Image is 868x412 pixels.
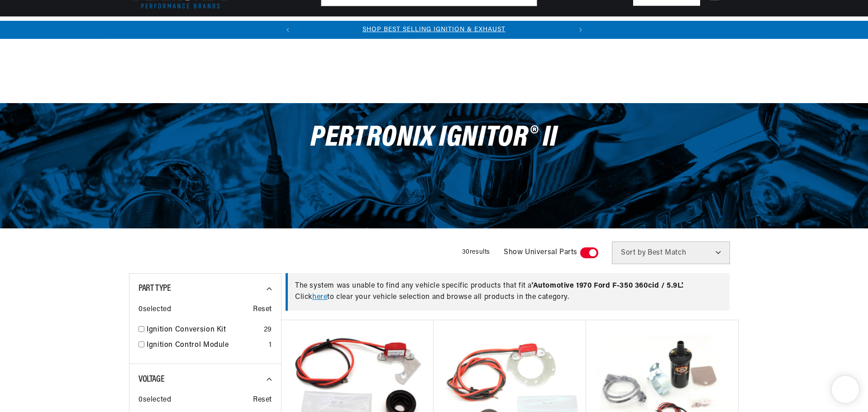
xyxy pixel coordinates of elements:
[286,273,730,311] div: The system was unable to find any vehicle specific products that fit a Click to clear your vehicl...
[138,284,171,293] span: Part Type
[279,21,297,39] button: Translation missing: en.sections.announcements.previous_announcement
[138,304,171,316] span: 0 selected
[253,304,272,316] span: Reset
[621,249,646,256] span: Sort by
[312,294,327,301] a: here
[504,247,577,259] span: Show Universal Parts
[297,25,572,35] div: Announcement
[269,340,272,351] div: 1
[147,324,260,336] a: Ignition Conversion Kit
[684,17,739,38] summary: Product Support
[612,242,730,264] select: Sort by
[510,17,574,38] summary: Spark Plug Wires
[202,17,277,38] summary: Coils & Distributors
[253,394,272,406] span: Reset
[147,340,265,351] a: Ignition Control Module
[297,25,572,35] div: 1 of 2
[277,17,392,38] summary: Headers, Exhausts & Components
[106,21,762,39] slideshow-component: Translation missing: en.sections.announcements.announcement_bar
[129,17,202,38] summary: Ignition Conversions
[138,375,164,384] span: Voltage
[310,123,558,153] span: PerTronix Ignitor® II
[573,17,620,38] summary: Motorcycle
[264,324,272,336] div: 29
[362,26,506,33] a: SHOP BEST SELLING IGNITION & EXHAUST
[392,17,444,38] summary: Engine Swaps
[444,17,510,38] summary: Battery Products
[532,282,684,289] span: ' Automotive 1970 Ford F-350 360cid / 5.9L '.
[138,394,171,406] span: 0 selected
[462,249,490,256] span: 30 results
[572,21,590,39] button: Translation missing: en.sections.announcements.next_announcement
